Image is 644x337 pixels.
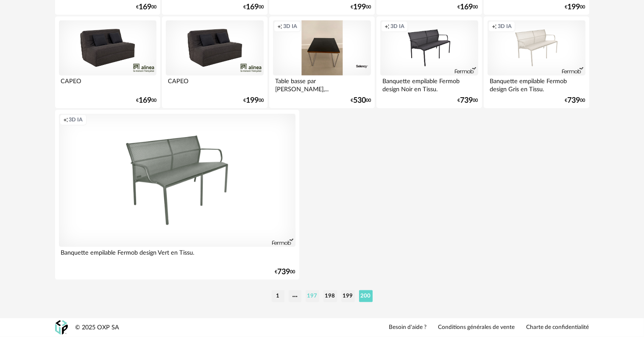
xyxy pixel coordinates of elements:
[527,324,589,331] a: Charte de confidentialité
[162,17,267,108] a: CAPEO €19900
[166,76,263,93] div: CAPEO
[75,324,120,332] div: © 2025 OXP SA
[139,4,151,10] span: 169
[341,290,355,302] li: 199
[55,110,299,280] a: Creation icon 3D IA Banquette empilable Fermob design Vert en Tissu. €73900
[306,290,319,302] li: 197
[136,4,156,10] div: € 00
[63,116,68,123] span: Creation icon
[139,98,151,104] span: 169
[269,17,374,108] a: Creation icon 3D IA Table basse par [PERSON_NAME],... €53000
[323,290,337,302] li: 198
[353,4,366,10] span: 199
[283,23,297,30] span: 3D IA
[246,4,259,10] span: 169
[69,116,83,123] span: 3D IA
[351,98,371,104] div: € 00
[488,76,585,93] div: Banquette empilable Fermob design Gris en Tissu.
[59,247,296,264] div: Banquette empilable Fermob design Vert en Tissu.
[492,23,497,30] span: Creation icon
[243,4,264,10] div: € 00
[273,76,371,93] div: Table basse par [PERSON_NAME],...
[460,98,473,104] span: 739
[385,23,390,30] span: Creation icon
[380,76,478,93] div: Banquette empilable Fermob design Noir en Tissu.
[272,290,284,302] li: 1
[484,17,589,108] a: Creation icon 3D IA Banquette empilable Fermob design Gris en Tissu. €73900
[55,320,68,335] img: OXP
[568,4,580,10] span: 199
[275,269,296,275] div: € 00
[246,98,259,104] span: 199
[353,98,366,104] span: 530
[438,324,515,331] a: Conditions générales de vente
[59,76,156,93] div: CAPEO
[460,4,473,10] span: 169
[458,98,478,104] div: € 00
[136,98,156,104] div: € 00
[565,98,585,104] div: € 00
[55,17,160,108] a: CAPEO €16900
[458,4,478,10] div: € 00
[277,23,282,30] span: Creation icon
[359,290,373,302] li: 200
[568,98,580,104] span: 739
[565,4,585,10] div: € 00
[498,23,512,30] span: 3D IA
[389,324,427,331] a: Besoin d'aide ?
[390,23,404,30] span: 3D IA
[376,17,482,108] a: Creation icon 3D IA Banquette empilable Fermob design Noir en Tissu. €73900
[243,98,264,104] div: € 00
[351,4,371,10] div: € 00
[278,269,290,275] span: 739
